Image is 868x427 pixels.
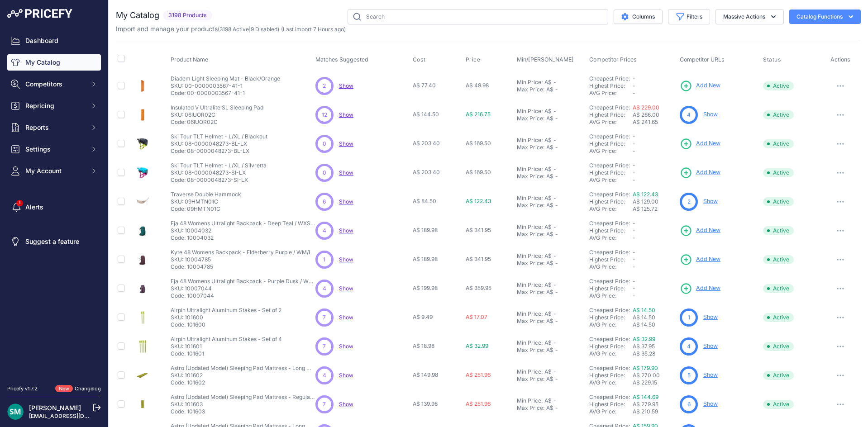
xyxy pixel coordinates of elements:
[339,82,353,89] span: Show
[466,169,491,176] span: A$ 169.50
[517,310,543,318] div: Min Price:
[544,195,552,202] div: A$
[589,234,633,242] div: AVG Price:
[680,80,720,92] a: Add New
[633,104,659,111] a: A$ 229.00
[680,224,720,237] a: Add New
[517,144,544,151] div: Max Price:
[633,133,635,140] span: -
[789,9,861,24] button: Catalog Functions
[171,292,315,299] p: Code: 10007044
[466,56,482,63] button: Price
[25,145,85,154] span: Settings
[688,313,690,322] span: 1
[552,339,556,346] div: -
[633,343,655,350] span: A$ 37.95
[546,289,553,296] div: A$
[553,115,558,122] div: -
[171,249,312,256] p: Kyte 48 Womens Backpack - Elderberry Purple / WM/L
[116,24,346,33] p: Import and manage your products
[25,123,85,132] span: Reports
[553,375,558,383] div: -
[546,173,553,180] div: A$
[552,281,556,289] div: -
[171,176,267,184] p: Code: 08-0000048273-SI-LX
[552,108,556,115] div: -
[553,318,558,325] div: -
[339,111,353,118] a: Show
[171,191,241,198] p: Traverse Double Hammock
[589,162,630,169] a: Cheapest Price:
[589,140,633,147] div: Highest Price:
[339,227,353,234] a: Show
[171,350,282,357] p: Code: 101601
[589,263,633,270] div: AVG Price:
[25,80,85,89] span: Competitors
[171,162,267,169] p: Ski Tour TLT Helmet - L/XL / Silvretta
[322,111,327,119] span: 12
[219,26,249,33] a: 3198 Active
[517,260,544,267] div: Max Price:
[517,281,543,289] div: Min Price:
[680,56,725,63] span: Competitor URLs
[763,197,794,206] span: Active
[7,33,101,49] a: Dashboard
[7,163,101,179] button: My Account
[171,104,263,111] p: Insulated V Ultralite SL Sleeping Pad
[25,166,85,176] span: My Account
[323,371,326,380] span: 4
[413,313,433,320] span: A$ 9.49
[171,147,267,155] p: Code: 08-0000048273-BL-LX
[696,255,720,264] span: Add New
[251,26,277,33] a: 9 Disabled
[633,82,635,89] span: -
[763,313,794,322] span: Active
[589,350,633,357] div: AVG Price:
[546,202,553,209] div: A$
[517,318,544,325] div: Max Price:
[544,368,552,375] div: A$
[323,198,326,206] span: 6
[552,166,556,173] div: -
[466,256,491,262] span: A$ 341.95
[116,9,159,22] h2: My Catalog
[171,263,312,270] p: Code: 10004785
[517,346,544,354] div: Max Price:
[633,198,658,205] span: A$ 129.00
[546,115,553,122] div: A$
[7,33,101,374] nav: Sidebar
[589,292,633,299] div: AVG Price:
[171,82,280,90] p: SKU: 00-0000003567-41-1
[75,385,101,392] a: Changelog
[323,285,326,293] span: 4
[589,285,633,292] div: Highest Price:
[339,285,353,292] a: Show
[553,173,558,180] div: -
[680,253,720,266] a: Add New
[171,198,241,205] p: SKU: 09HMTN01C
[323,169,326,177] span: 0
[546,231,553,238] div: A$
[589,372,633,379] div: Highest Price:
[589,343,633,350] div: Highest Price:
[466,342,488,349] span: A$ 32.99
[830,56,850,63] span: Actions
[7,98,101,114] button: Repricing
[696,226,720,235] span: Add New
[553,260,558,267] div: -
[589,147,633,155] div: AVG Price:
[589,90,633,97] div: AVG Price:
[413,56,427,63] button: Cost
[589,191,630,198] a: Cheapest Price:
[339,140,353,147] a: Show
[633,140,635,147] span: -
[589,321,633,328] div: AVG Price:
[517,115,544,122] div: Max Price:
[552,79,556,86] div: -
[553,86,558,93] div: -
[171,220,315,227] p: Eja 48 Womens Ultralight Backpack - Deep Teal / WXS/S
[589,205,633,213] div: AVG Price:
[763,342,794,351] span: Active
[171,336,282,343] p: Airpin Ultralight Aluminum Stakes - Set of 4
[687,111,691,119] span: 4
